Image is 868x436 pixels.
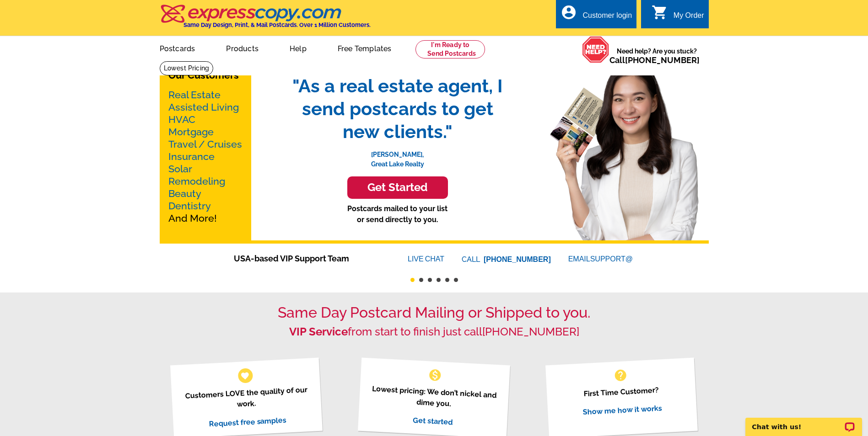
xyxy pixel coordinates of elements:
[168,89,221,101] a: Real Estate
[160,304,709,321] h1: Same Day Postcard Mailing or Shipped to you.
[609,47,704,65] span: Need help? Are you stuck?
[413,415,453,426] a: Get started
[168,101,239,113] a: Assisted Living
[674,11,704,24] div: My Order
[211,37,273,58] a: Products
[428,278,432,282] button: 3 of 6
[652,10,704,21] a: shopping_cart My Order
[739,407,868,436] iframe: LiveChat chat widget
[168,126,214,138] a: Mortgage
[408,254,425,265] font: LIVE
[590,254,634,265] font: SUPPORT@
[168,175,225,187] a: Remodeling
[168,163,192,175] a: Solar
[145,37,210,58] a: Postcards
[323,37,406,58] a: Free Templates
[561,10,632,21] a: account_circle Customer login
[183,21,371,28] h4: Same Day Design, Print, & Mail Postcards. Over 1 Million Customers.
[462,254,481,265] font: CALL
[568,255,634,263] a: EMAILSUPPORT@
[428,368,442,383] span: monetization_on
[168,188,201,199] a: Beauty
[182,384,311,413] p: Customers LOVE the quality of our work.
[582,11,632,24] div: Customer login
[613,368,628,383] span: help
[168,138,242,150] a: Travel / Cruises
[283,74,512,143] span: "As a real estate agent, I send postcards to get new clients."
[209,415,287,428] a: Request free samples
[557,383,686,401] p: First Time Customer?
[369,383,499,412] p: Lowest pricing: We don’t nickel and dime you.
[484,255,551,263] a: [PHONE_NUMBER]
[582,36,609,63] img: help
[168,151,215,162] a: Insurance
[234,252,380,265] span: USA-based VIP Support Team
[437,278,441,282] button: 4 of 6
[283,143,512,169] p: [PERSON_NAME], Great Lake Realty
[168,114,195,125] a: HVAC
[359,181,437,194] h3: Get Started
[410,278,415,282] button: 1 of 6
[609,55,700,65] span: Call
[482,325,579,338] a: [PHONE_NUMBER]
[240,371,250,380] span: favorite
[289,325,348,338] strong: VIP Service
[454,278,458,282] button: 6 of 6
[445,278,449,282] button: 5 of 6
[283,176,512,199] a: Get Started
[419,278,423,282] button: 2 of 6
[283,203,512,225] p: Postcards mailed to your list or send directly to you.
[160,11,371,28] a: Same Day Design, Print, & Mail Postcards. Over 1 Million Customers.
[561,4,577,21] i: account_circle
[652,4,668,21] i: shopping_cart
[160,325,709,339] h2: from start to finish just call
[275,37,321,58] a: Help
[582,404,662,416] a: Show me how it works
[408,255,444,263] a: LIVECHAT
[168,89,243,224] p: And More!
[168,200,211,212] a: Dentistry
[625,55,700,65] a: [PHONE_NUMBER]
